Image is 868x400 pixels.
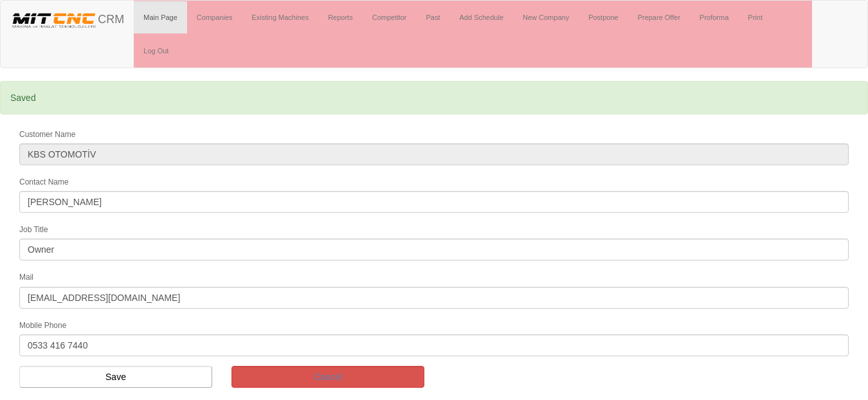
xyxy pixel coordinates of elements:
[242,1,319,33] a: Existing Machines
[1,1,134,33] a: CRM
[187,1,242,33] a: Companies
[19,224,48,235] label: Job Title
[450,1,514,33] a: Add Schedule
[134,35,178,67] a: Log Out
[579,1,628,33] a: Postpone
[19,177,69,188] label: Contact Name
[10,10,98,30] img: header.png
[690,1,738,33] a: Proforma
[134,1,187,33] a: Main Page
[231,366,424,388] a: Cancel
[363,1,417,33] a: Competitor
[738,1,772,33] a: Print
[19,272,33,283] label: Mail
[416,1,449,33] a: Past
[19,320,66,331] label: Mobile Phone
[513,1,579,33] a: New Company
[628,1,690,33] a: Prepare Offer
[19,366,212,388] input: Save
[19,129,75,140] label: Customer Name
[318,1,363,33] a: Reports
